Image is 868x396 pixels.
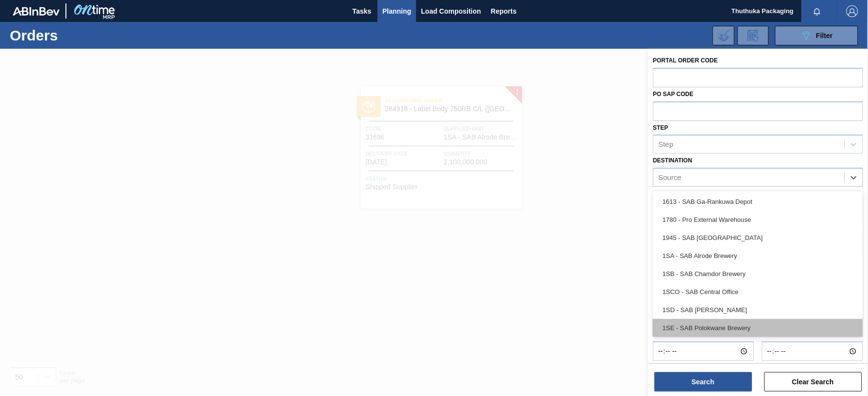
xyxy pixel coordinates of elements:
[491,5,517,17] span: Reports
[653,229,863,247] div: 1945 - SAB [GEOGRAPHIC_DATA]
[10,30,154,41] h1: Orders
[421,5,481,17] span: Load Composition
[653,361,723,373] label: Show pending items
[653,157,692,164] label: Destination
[653,190,706,197] label: Material Group
[13,7,60,16] img: TNhmsLtSVTkK8tSr43FrP2fwEKptu5GPRR3wAAAABJRU5ErkJggg==
[653,124,668,131] label: Step
[713,26,735,45] div: Import Order Negotiation
[653,211,863,229] div: 1780 - Pro External Warehouse
[653,283,863,301] div: 1SCO - SAB Central Office
[653,193,863,211] div: 1613 - SAB Ga-Rankuwa Depot
[653,265,863,283] div: 1SB - SAB Chamdor Brewery
[351,5,373,17] span: Tasks
[816,32,833,40] span: Filter
[382,5,411,17] span: Planning
[738,26,769,45] div: Order Review Request
[847,5,858,17] img: Logout
[802,4,833,18] button: Notifications
[653,247,863,265] div: 1SA - SAB Alrode Brewery
[775,26,858,45] button: Filter
[653,91,694,98] label: PO SAP Code
[653,301,863,319] div: 1SD - SAB [PERSON_NAME]
[658,174,682,182] div: Source
[658,140,674,149] div: Step
[653,57,718,64] label: Portal Order Code
[653,319,863,337] div: 1SE - SAB Polokwane Brewery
